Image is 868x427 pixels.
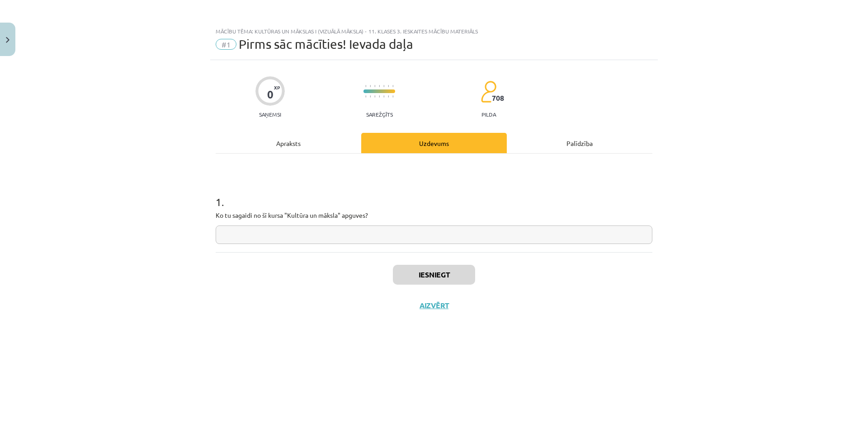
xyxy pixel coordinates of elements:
img: icon-short-line-57e1e144782c952c97e751825c79c345078a6d821885a25fce030b3d8c18986b.svg [365,95,366,98]
div: 0 [267,88,274,101]
div: Mācību tēma: Kultūras un mākslas i (vizuālā māksla) - 11. klases 3. ieskaites mācību materiāls [216,28,652,34]
button: Aizvērt [417,301,451,310]
img: icon-short-line-57e1e144782c952c97e751825c79c345078a6d821885a25fce030b3d8c18986b.svg [388,85,389,87]
p: Ko tu sagaidi no šī kursa "Kultūra un māksla" apguves? [216,211,652,220]
span: #1 [216,39,236,50]
div: Palīdzība [507,133,652,153]
img: icon-short-line-57e1e144782c952c97e751825c79c345078a6d821885a25fce030b3d8c18986b.svg [379,95,380,98]
img: icon-short-line-57e1e144782c952c97e751825c79c345078a6d821885a25fce030b3d8c18986b.svg [383,95,384,98]
img: icon-short-line-57e1e144782c952c97e751825c79c345078a6d821885a25fce030b3d8c18986b.svg [370,95,371,98]
img: icon-short-line-57e1e144782c952c97e751825c79c345078a6d821885a25fce030b3d8c18986b.svg [370,85,371,87]
div: Apraksts [216,133,361,153]
img: icon-short-line-57e1e144782c952c97e751825c79c345078a6d821885a25fce030b3d8c18986b.svg [383,85,384,87]
img: icon-short-line-57e1e144782c952c97e751825c79c345078a6d821885a25fce030b3d8c18986b.svg [388,95,389,98]
span: XP [274,85,280,90]
img: icon-short-line-57e1e144782c952c97e751825c79c345078a6d821885a25fce030b3d8c18986b.svg [365,85,366,87]
div: Uzdevums [361,133,507,153]
img: icon-short-line-57e1e144782c952c97e751825c79c345078a6d821885a25fce030b3d8c18986b.svg [392,95,393,98]
h1: 1 . [216,180,652,208]
span: 708 [492,94,504,102]
p: Saņemsi [255,111,285,117]
button: Iesniegt [393,265,475,285]
img: icon-short-line-57e1e144782c952c97e751825c79c345078a6d821885a25fce030b3d8c18986b.svg [374,85,375,87]
img: icon-close-lesson-0947bae3869378f0d4975bcd49f059093ad1ed9edebbc8119c70593378902aed.svg [6,37,9,43]
p: Sarežģīts [366,111,393,117]
img: icon-short-line-57e1e144782c952c97e751825c79c345078a6d821885a25fce030b3d8c18986b.svg [379,85,380,87]
img: icon-short-line-57e1e144782c952c97e751825c79c345078a6d821885a25fce030b3d8c18986b.svg [374,95,375,98]
p: pilda [481,111,496,117]
img: students-c634bb4e5e11cddfef0936a35e636f08e4e9abd3cc4e673bd6f9a4125e45ecb1.svg [481,80,496,103]
span: Pirms sāc mācīties! Ievada daļa [239,37,413,52]
img: icon-short-line-57e1e144782c952c97e751825c79c345078a6d821885a25fce030b3d8c18986b.svg [392,85,393,87]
